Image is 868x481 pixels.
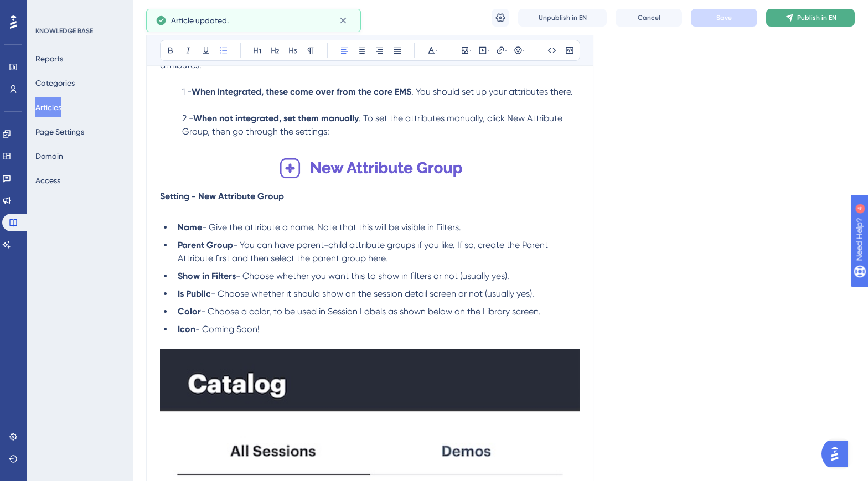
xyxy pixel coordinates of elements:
button: Page Settings [35,122,84,142]
strong: Parent Group [178,240,233,250]
button: Cancel [616,9,682,27]
button: Publish in EN [766,9,855,27]
button: Access [35,170,60,190]
span: - Give the attribute a name. Note that this will be visible in Filters. [202,222,461,232]
span: - Choose a color, to be used in Session Labels as shown below on the Library screen. [201,306,541,317]
strong: When not integrated, set them manually [193,113,359,123]
div: 4 [77,6,80,14]
button: Save [691,9,757,27]
strong: Show in Filters [178,271,236,281]
button: Unpublish in EN [518,9,607,27]
button: Domain [35,146,63,166]
strong: Setting - New Attribute Group [160,191,284,201]
span: - Coming Soon! [195,324,260,334]
span: Cancel [638,13,660,22]
button: Reports [35,49,63,69]
button: Categories [35,73,75,93]
span: 2 - [182,113,193,123]
span: . To set the attributes manually, click New Attribute Group, then go through the settings: [182,113,565,137]
span: Publish in EN [797,13,836,22]
div: KNOWLEDGE BASE [35,27,93,35]
span: - You can have parent-child attribute groups if you like. If so, create the Parent Attribute firs... [178,240,550,263]
strong: Color [178,306,201,317]
strong: Is Public [178,288,211,299]
button: Articles [35,97,61,117]
iframe: UserGuiding AI Assistant Launcher [821,437,855,470]
span: Session attributes are important for attendees because they create filters that allow attendees t... [160,33,580,70]
strong: Icon [178,324,195,334]
strong: Name [178,222,202,232]
span: Unpublish in EN [539,13,587,22]
span: Article updated. [171,14,229,27]
span: Need Help? [26,3,69,16]
strong: When integrated, these come over from the core EMS [192,86,411,97]
span: - Choose whether you want this to show in filters or not (usually yes). [236,271,509,281]
span: - Choose whether it should show on the session detail screen or not (usually yes). [211,288,534,299]
span: Save [716,13,732,22]
span: 1 - [182,86,192,97]
span: . You should set up your attributes there. [411,86,573,97]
